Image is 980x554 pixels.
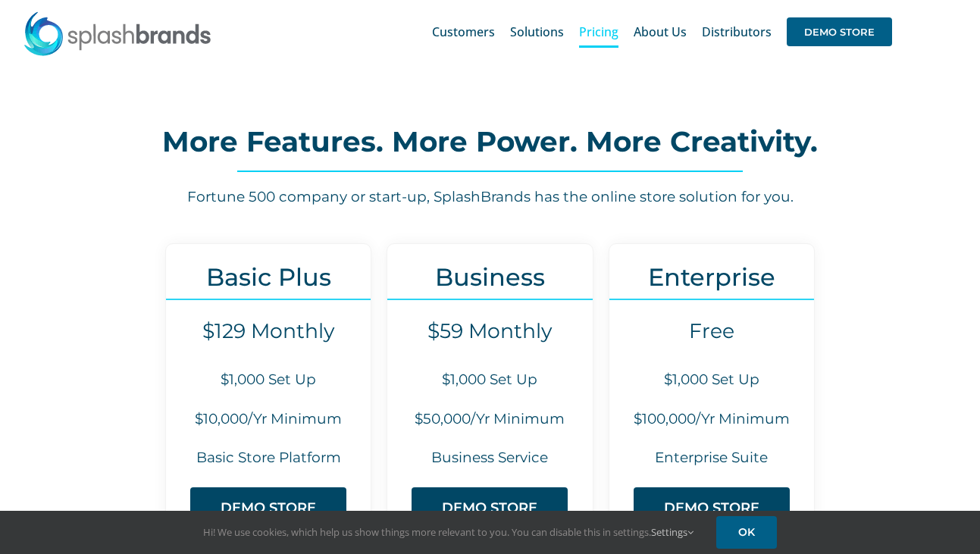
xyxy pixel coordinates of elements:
h4: $59 Monthly [387,319,592,343]
h6: $1,000 Set Up [387,370,592,390]
span: Solutions [510,26,564,38]
h6: $10,000/Yr Minimum [166,409,371,430]
h4: Free [609,319,814,343]
h6: Enterprise Suite [609,448,814,468]
h2: More Features. More Power. More Creativity. [76,127,904,157]
h3: Enterprise [609,263,814,291]
span: Customers [432,26,495,38]
span: Hi! We use cookies, which help us show things more relevant to you. You can disable this in setti... [203,525,694,539]
a: DEMO STORE [787,8,892,56]
h3: Business [387,263,592,291]
h6: $1,000 Set Up [609,370,814,390]
span: About Us [634,26,687,38]
a: OK [716,516,777,549]
h4: $129 Monthly [166,319,371,343]
span: Pricing [579,26,618,38]
a: Pricing [579,8,618,56]
h3: Basic Plus [166,263,371,291]
h6: $100,000/Yr Minimum [609,409,814,430]
a: DEMO STORE [412,487,568,529]
h6: Fortune 500 company or start-up, SplashBrands has the online store solution for you. [76,187,904,208]
h6: $50,000/Yr Minimum [387,409,592,430]
h6: Business Service [387,448,592,468]
span: DEMO STORE [442,500,537,516]
img: SplashBrands.com Logo [23,11,212,56]
a: DEMO STORE [634,487,790,529]
a: Distributors [702,8,772,56]
a: Customers [432,8,495,56]
span: DEMO STORE [664,500,759,516]
a: Settings [651,525,694,539]
span: DEMO STORE [221,500,316,516]
h6: Basic Store Platform [166,448,371,468]
a: DEMO STORE [190,487,346,529]
span: Distributors [702,26,772,38]
h6: $1,000 Set Up [166,370,371,390]
nav: Main Menu [432,8,892,56]
span: DEMO STORE [787,17,892,46]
